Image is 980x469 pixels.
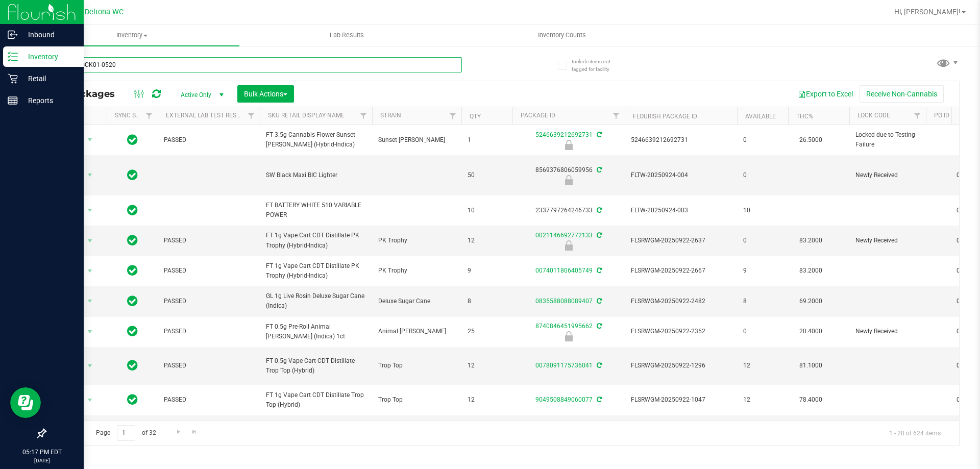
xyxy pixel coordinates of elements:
span: PASSED [164,266,254,276]
span: Deluxe Sugar Cane [378,297,455,306]
span: Include items not tagged for facility [572,58,623,73]
span: select [84,203,96,217]
span: Newly Received [855,327,920,336]
span: In Sync [127,263,138,278]
span: 1 - 20 of 624 items [881,425,949,440]
span: FT 1g Vape Cart CDT Distillate PK Trophy (Hybrid-Indica) [266,261,366,281]
span: Trop Top [378,395,455,405]
span: 12 [468,395,506,405]
span: PASSED [164,361,254,371]
span: FT 1g Vape Cart CDT Distillate Trop Top (Hybrid) [266,390,366,410]
inline-svg: Inbound [8,30,18,40]
span: FT 0.5g Pre-Roll Animal [PERSON_NAME] (Indica) 1ct [266,322,366,341]
span: 9 [743,266,782,276]
input: 1 [117,425,135,441]
a: Filter [909,107,926,125]
inline-svg: Inventory [8,52,18,62]
span: 20.4000 [794,324,827,339]
span: 50 [468,170,506,180]
div: 8569376806059956 [511,165,626,185]
span: GL 1g Live Rosin Deluxe Sugar Cane (Indica) [266,291,366,311]
span: 5246639212692731 [631,135,731,145]
span: 0 [743,236,782,245]
span: 83.2000 [794,263,827,278]
span: 69.2000 [794,294,827,309]
span: select [84,133,96,147]
a: Qty [470,113,481,120]
span: PASSED [164,327,254,336]
span: In Sync [127,294,138,308]
span: select [84,264,96,278]
button: Receive Non-Cannabis [860,85,944,103]
span: Sync from Compliance System [595,396,602,403]
a: Sync Status [115,112,154,119]
span: Bulk Actions [244,90,287,98]
span: Sync from Compliance System [595,207,602,214]
span: 78.4000 [794,392,827,407]
a: Strain [380,112,401,119]
p: Inventory [18,51,79,63]
span: FLTW-20250924-003 [631,206,731,215]
span: In Sync [127,133,138,147]
span: 8 [743,297,782,306]
span: PASSED [164,236,254,245]
span: FLSRWGM-20250922-2667 [631,266,731,276]
span: 0 [743,135,782,145]
span: 1 [468,135,506,145]
span: All Packages [53,88,125,100]
span: Sync from Compliance System [595,166,602,174]
div: Locked due to Testing Failure [511,140,626,150]
p: [DATE] [5,457,79,464]
span: Page of 32 [87,425,164,441]
span: PASSED [164,135,254,145]
span: Sunset [PERSON_NAME] [378,135,455,145]
span: 81.1000 [794,358,827,373]
a: 8740846451995662 [535,323,593,330]
span: select [84,325,96,339]
span: Deltona WC [85,8,124,16]
span: In Sync [127,324,138,338]
a: Filter [243,107,260,125]
span: Locked due to Testing Failure [855,130,920,150]
a: 0021146692772133 [535,232,593,239]
span: SW Black Maxi BIC Lighter [266,170,366,180]
div: Newly Received [511,175,626,185]
span: PASSED [164,395,254,405]
span: Animal [PERSON_NAME] [378,327,455,336]
a: Filter [141,107,158,125]
span: FLSRWGM-20250922-2482 [631,297,731,306]
a: 0078091175736041 [535,362,593,369]
span: FT 1g Vape Cart CDT Distillate PK Trophy (Hybrid-Indica) [266,231,366,250]
span: Newly Received [855,170,920,180]
span: Inventory Counts [524,31,600,40]
a: Filter [445,107,461,125]
a: External Lab Test Result [166,112,246,119]
span: PASSED [164,297,254,306]
a: THC% [796,113,813,120]
span: Sync from Compliance System [595,298,602,305]
span: PK Trophy [378,266,455,276]
a: 0835588088089407 [535,298,593,305]
a: Sku Retail Display Name [268,112,345,119]
a: Inventory Counts [454,24,669,46]
span: Hi, [PERSON_NAME]! [894,8,961,16]
span: select [84,234,96,248]
a: Lock Code [857,112,890,119]
inline-svg: Retail [8,73,18,84]
a: Go to the next page [171,425,186,439]
span: FLSRWGM-20250922-1296 [631,361,731,371]
span: 26.5000 [794,133,827,147]
span: In Sync [127,392,138,407]
a: Flourish Package ID [633,113,697,120]
span: Sync from Compliance System [595,232,602,239]
p: 05:17 PM EDT [5,448,79,457]
span: FLSRWGM-20250922-1047 [631,395,731,405]
inline-svg: Reports [8,95,18,106]
span: FT BATTERY WHITE 510 VARIABLE POWER [266,201,366,220]
span: 25 [468,327,506,336]
p: Inbound [18,29,79,41]
button: Export to Excel [791,85,860,103]
span: Trop Top [378,361,455,371]
a: Inventory [24,24,239,46]
span: FLSRWGM-20250922-2352 [631,327,731,336]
